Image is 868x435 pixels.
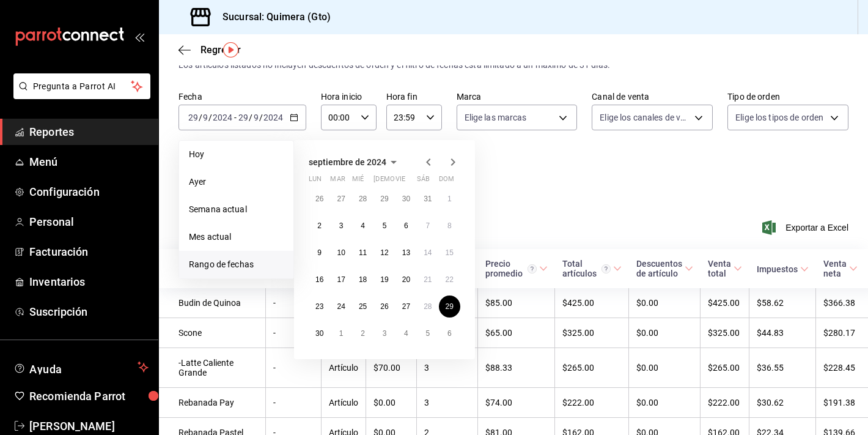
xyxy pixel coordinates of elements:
[266,348,322,388] td: -
[485,259,537,278] div: Precio promedio
[402,275,410,284] abbr: 20 de septiembre de 2024
[701,288,749,318] td: $425.00
[749,288,816,318] td: $58.62
[404,221,408,230] abbr: 6 de septiembre de 2024
[478,318,555,348] td: $65.00
[395,322,417,344] button: 4 de octubre de 2024
[485,259,548,278] span: Precio promedio
[765,220,848,235] span: Exportar a Excel
[266,318,322,348] td: -
[592,92,713,101] label: Canal de venta
[417,175,430,188] abbr: sábado
[373,296,395,318] button: 26 de septiembre de 2024
[417,242,438,264] button: 14 de septiembre de 2024
[555,288,629,318] td: $425.00
[322,388,366,418] td: Artículo
[417,296,438,318] button: 28 de septiembre de 2024
[361,221,365,230] abbr: 4 de septiembre de 2024
[29,273,149,290] span: Inventarios
[253,113,259,122] input: --
[309,296,330,318] button: 23 de septiembre de 2024
[439,175,454,188] abbr: domingo
[321,92,377,101] label: Hora inicio
[330,322,351,344] button: 1 de octubre de 2024
[757,264,798,274] div: Impuestos
[478,348,555,388] td: $88.33
[446,275,454,284] abbr: 22 de septiembre de 2024
[417,388,478,418] td: 3
[189,258,284,271] span: Rango de fechas
[380,195,388,203] abbr: 29 de agosto de 2024
[629,348,701,388] td: $0.00
[447,221,452,230] abbr: 8 de septiembre de 2024
[317,248,322,257] abbr: 9 de septiembre de 2024
[701,388,749,418] td: $222.00
[380,302,388,311] abbr: 26 de septiembre de 2024
[337,195,345,203] abbr: 27 de agosto de 2024
[330,188,351,210] button: 27 de agosto de 2024
[29,124,149,140] span: Reportes
[417,269,438,291] button: 21 de septiembre de 2024
[402,302,410,311] abbr: 27 de septiembre de 2024
[238,113,249,122] input: --
[352,175,364,188] abbr: miércoles
[189,231,284,244] span: Mes actual
[478,388,555,418] td: $74.00
[337,275,345,284] abbr: 17 de septiembre de 2024
[749,388,816,418] td: $30.62
[309,175,322,188] abbr: lunes
[202,113,208,122] input: --
[309,269,330,291] button: 16 de septiembre de 2024
[701,348,749,388] td: $265.00
[629,288,701,318] td: $0.00
[457,92,578,101] label: Marca
[757,264,809,274] span: Impuestos
[29,214,149,230] span: Personal
[562,259,622,278] span: Total artículos
[424,195,432,203] abbr: 31 de agosto de 2024
[29,418,149,434] span: [PERSON_NAME]
[352,188,373,210] button: 28 de agosto de 2024
[337,248,345,257] abbr: 10 de septiembre de 2024
[629,318,701,348] td: $0.00
[636,259,693,278] span: Descuentos de artículo
[600,111,690,124] span: Elige los canales de venta
[178,44,241,56] button: Regresar
[13,73,150,99] button: Pregunta a Parrot AI
[352,215,373,237] button: 4 de septiembre de 2024
[330,296,351,318] button: 24 de septiembre de 2024
[212,113,233,122] input: ----
[361,329,365,338] abbr: 2 de octubre de 2024
[159,348,266,388] td: -Latte Caliente Grande
[266,388,322,418] td: -
[425,221,430,230] abbr: 7 de septiembre de 2024
[395,188,417,210] button: 30 de agosto de 2024
[263,113,284,122] input: ----
[424,275,432,284] abbr: 21 de septiembre de 2024
[366,348,417,388] td: $70.00
[373,269,395,291] button: 19 de septiembre de 2024
[555,348,629,388] td: $265.00
[322,348,366,388] td: Artículo
[33,80,131,93] span: Pregunta a Parrot AI
[352,269,373,291] button: 18 de septiembre de 2024
[234,113,237,122] span: -
[159,288,266,318] td: Budin de Quinoa
[189,148,284,161] span: Hoy
[189,203,284,216] span: Semana actual
[159,318,266,348] td: Scone
[352,322,373,344] button: 2 de octubre de 2024
[373,242,395,264] button: 12 de septiembre de 2024
[359,302,367,311] abbr: 25 de septiembre de 2024
[189,176,284,188] span: Ayer
[134,32,144,42] button: open_drawer_menu
[309,215,330,237] button: 2 de septiembre de 2024
[395,215,417,237] button: 6 de septiembre de 2024
[29,154,149,170] span: Menú
[359,195,367,203] abbr: 28 de agosto de 2024
[259,113,263,122] span: /
[315,329,323,338] abbr: 30 de septiembre de 2024
[309,157,386,167] span: septiembre de 2024
[447,329,452,338] abbr: 6 de octubre de 2024
[359,248,367,257] abbr: 11 de septiembre de 2024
